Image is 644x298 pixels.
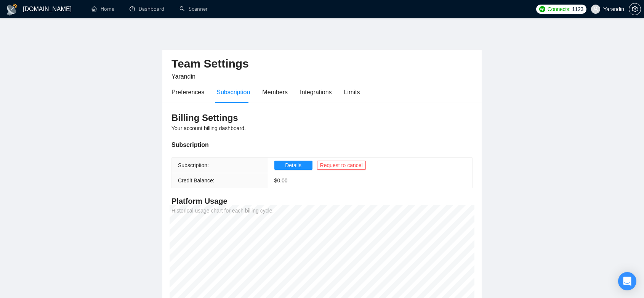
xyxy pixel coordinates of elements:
[285,161,301,169] span: Details
[171,87,204,97] div: Preferences
[572,5,583,13] span: 1123
[539,6,545,12] img: upwork-logo.png
[593,6,598,12] span: user
[262,87,288,97] div: Members
[171,140,473,150] div: Subscription
[629,6,641,12] a: setting
[91,6,114,12] a: homeHome
[179,6,208,12] a: searchScanner
[178,162,209,168] span: Subscription:
[274,177,288,184] span: $ 0.00
[274,161,312,170] button: Details
[171,112,473,124] h3: Billing Settings
[6,3,18,16] img: logo
[629,3,641,15] button: setting
[216,87,250,97] div: Subscription
[171,56,473,72] h2: Team Settings
[178,177,215,184] span: Credit Balance:
[629,6,641,12] span: setting
[320,161,363,169] span: Request to cancel
[130,6,164,12] a: dashboardDashboard
[300,87,332,97] div: Integrations
[317,161,366,170] button: Request to cancel
[171,125,246,131] span: Your account billing dashboard.
[171,196,473,206] h4: Platform Usage
[171,73,195,80] span: Yarandin
[344,87,360,97] div: Limits
[618,272,636,290] div: Open Intercom Messenger
[548,5,570,13] span: Connects:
